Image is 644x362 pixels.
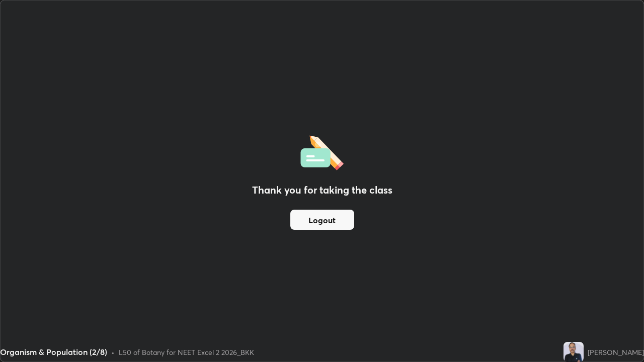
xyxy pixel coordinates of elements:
img: c22f2f72b68d4e3d9e23a0c2e36e7e3d.jpg [563,342,584,362]
img: offlineFeedback.1438e8b3.svg [300,132,344,170]
div: • [111,347,115,357]
h2: Thank you for taking the class [252,183,392,198]
div: L50 of Botany for NEET Excel 2 2026_BKK [119,347,254,357]
button: Logout [290,210,354,230]
div: [PERSON_NAME] [588,347,644,357]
